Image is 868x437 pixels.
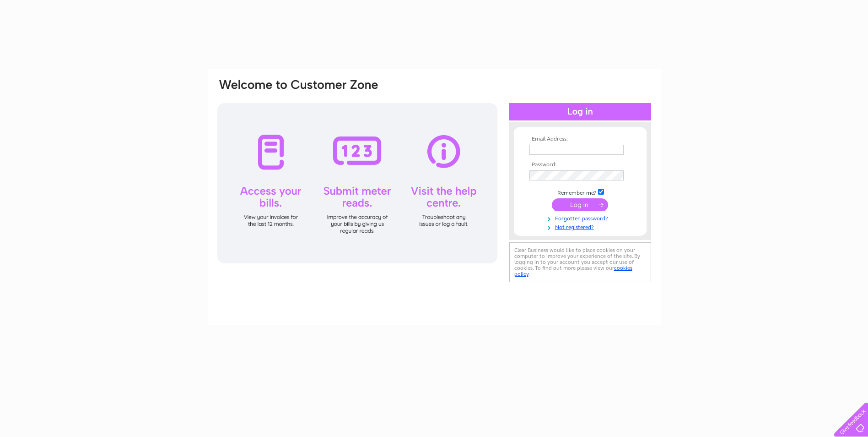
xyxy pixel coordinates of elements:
[509,242,651,282] div: Clear Business would like to place cookies on your computer to improve your experience of the sit...
[514,265,632,277] a: cookies policy
[552,198,608,211] input: Submit
[529,213,633,222] a: Forgotten password?
[527,187,633,197] td: Remember me?
[529,222,633,231] a: Not registered?
[527,162,633,168] th: Password:
[527,136,633,142] th: Email Address:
